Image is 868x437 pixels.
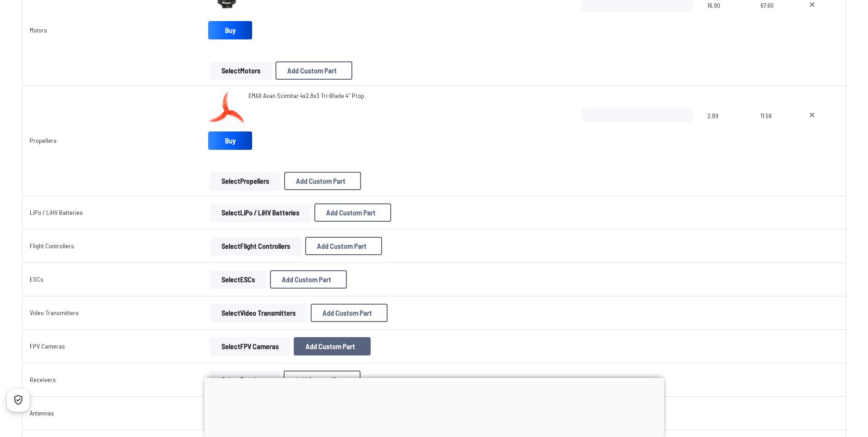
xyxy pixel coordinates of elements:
[210,337,290,355] button: SelectFPV Cameras
[323,309,372,317] span: Add Custom Part
[210,371,280,389] button: SelectReceivers
[30,137,57,144] a: Propellers
[284,172,361,190] button: Add Custom Part
[311,304,388,322] button: Add Custom Part
[210,237,302,255] button: SelectFlight Controllers
[208,172,282,190] a: SelectPropellers
[210,61,272,80] button: SelectMotors
[208,61,274,80] a: SelectMotors
[208,91,245,128] img: image
[30,376,56,383] a: Receivers
[30,275,43,283] a: ESCs
[208,337,292,355] a: SelectFPV Cameras
[208,270,268,289] a: SelectESCs
[287,67,337,74] span: Add Custom Part
[30,26,47,34] a: Motors
[210,203,311,222] button: SelectLiPo / LiHV Batteries
[306,343,355,350] span: Add Custom Part
[248,91,364,100] a: EMAX Avan Scimitar 4x2.8x3 Tri-Blade 4" Prop
[208,21,252,39] a: Buy
[210,172,280,190] button: SelectPropellers
[760,108,786,152] span: 11.56
[317,242,367,250] span: Add Custom Part
[284,371,361,389] button: Add Custom Part
[296,376,345,383] span: Add Custom Part
[305,237,382,255] button: Add Custom Part
[30,208,83,216] a: LiPo / LiHV Batteries
[30,342,65,350] a: FPV Cameras
[208,203,313,222] a: SelectLiPo / LiHV Batteries
[248,92,364,99] span: EMAX Avan Scimitar 4x2.8x3 Tri-Blade 4" Prop
[30,309,79,317] a: Video Transmitters
[210,304,307,322] button: SelectVideo Transmitters
[210,270,266,289] button: SelectESCs
[275,61,352,80] button: Add Custom Part
[314,203,391,222] button: Add Custom Part
[30,242,74,250] a: Flight Controllers
[707,108,746,152] span: 2.89
[296,177,345,185] span: Add Custom Part
[208,131,252,150] a: Buy
[270,270,347,289] button: Add Custom Part
[208,237,303,255] a: SelectFlight Controllers
[30,409,54,417] a: Antennas
[282,276,331,283] span: Add Custom Part
[208,371,282,389] a: SelectReceivers
[294,337,371,355] button: Add Custom Part
[208,304,309,322] a: SelectVideo Transmitters
[326,209,376,216] span: Add Custom Part
[204,378,664,435] iframe: Advertisement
